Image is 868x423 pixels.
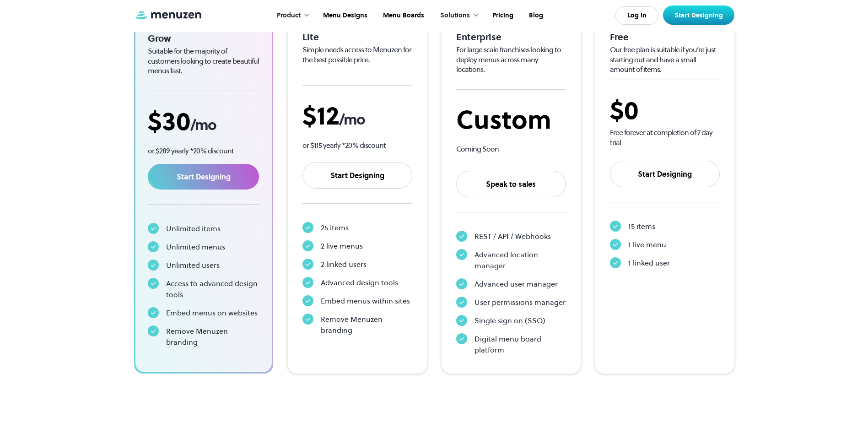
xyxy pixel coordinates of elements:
div: User permissions manager [474,297,566,308]
span: /mo [339,109,365,130]
div: 15 items [628,221,655,232]
div: Free forever at completion of 7 day trial [610,128,720,147]
div: Enterprise [456,31,566,43]
span: 30 [162,103,190,139]
div: Solutions [431,1,484,30]
div: Embed menus within sites [321,295,410,306]
div: Single sign on (SSO) [474,315,545,326]
div: Suitable for the majority of customers looking to create beautiful menus fast. [148,46,259,76]
div: Grow [148,33,259,44]
div: Lite [302,31,412,43]
div: $0 [610,95,720,125]
div: Unlimited users [166,260,220,271]
div: Advanced user manager [474,278,558,289]
div: Remove Menuzen branding [321,314,412,336]
div: Advanced design tools [321,277,398,288]
span: /mo [190,115,216,135]
div: Unlimited items [166,223,221,234]
div: Digital menu board platform [474,333,566,355]
div: Embed menus on websites [166,307,258,318]
div: Our free plan is suitable if you’re just starting out and have a small amount of items. [610,45,720,75]
div: Remove Menuzen branding [166,325,259,347]
div: Unlimited menus [166,241,225,252]
div: Product [277,11,301,21]
a: Menu Designs [314,1,374,30]
div: 1 linked user [628,257,670,268]
div: Advanced location manager [474,249,566,271]
a: Start Designing [302,162,412,189]
a: Log In [615,6,658,25]
span: 12 [317,98,339,133]
a: Start Designing [148,164,259,190]
div: Coming Soon [456,144,566,154]
div: Custom [456,104,566,135]
a: Menu Boards [374,1,431,30]
div: Solutions [440,11,470,21]
div: For large scale franchises looking to deploy menus across many locations. [456,45,566,75]
div: Free [610,31,720,43]
div: Simple needs access to Menuzen for the best possible price. [302,45,412,65]
div: 2 live menus [321,240,363,251]
p: or $289 yearly *20% discount [148,146,259,156]
div: 25 items [321,222,349,233]
div: Access to advanced design tools [166,278,259,300]
div: $ [148,106,259,136]
div: 2 linked users [321,259,367,270]
p: or $115 yearly *20% discount [302,140,412,151]
div: 1 live menu [628,239,666,250]
div: $ [302,100,412,131]
div: REST / API / Webhooks [474,231,551,242]
a: Blog [520,1,550,30]
div: Product [268,1,314,30]
a: Start Designing [610,161,720,187]
a: Speak to sales [456,171,566,197]
a: Pricing [484,1,520,30]
a: Start Designing [663,5,734,25]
